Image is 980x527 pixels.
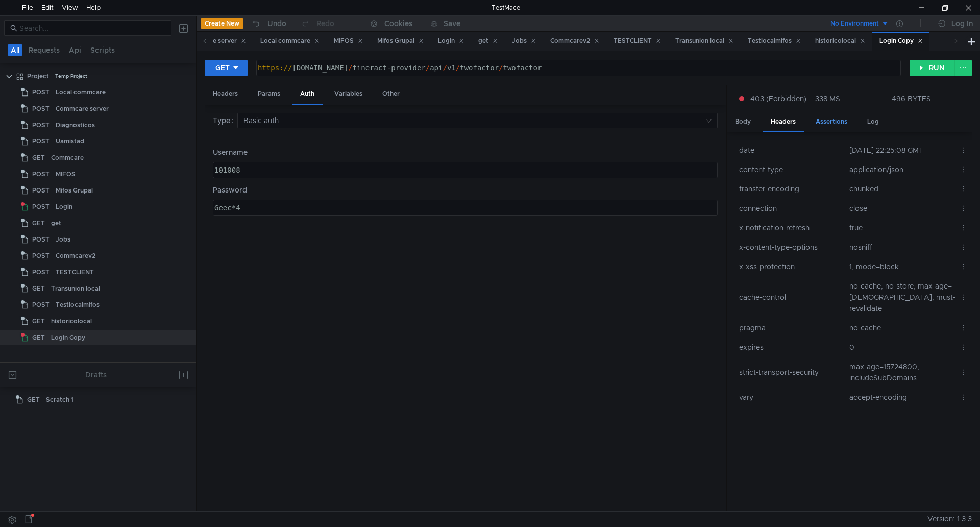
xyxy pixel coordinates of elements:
[879,36,923,46] div: Login Copy
[550,36,599,46] div: Commcarev2
[845,357,956,388] td: max-age=15724800; includeSubDomains
[845,276,956,318] td: no-cache, no-store, max-age=[DEMOGRAPHIC_DATA], must-revalidate
[51,215,61,231] div: get
[56,297,100,313] div: Testlocalmifos
[384,17,412,30] div: Cookies
[32,117,50,133] span: POST
[215,62,230,74] div: GET
[735,257,846,276] td: x-xss-protection
[27,68,49,84] div: Project
[243,16,293,31] button: Undo
[763,112,804,132] div: Headers
[750,93,806,104] span: 403 (Forbidden)
[735,199,846,218] td: connection
[87,44,118,56] button: Scripts
[845,338,956,357] td: 0
[51,281,100,296] div: Transunion local
[735,318,846,338] td: pragma
[377,36,424,46] div: Mifos Grupal
[32,183,50,198] span: POST
[927,512,972,526] span: Version: 1.3.3
[444,20,460,27] div: Save
[32,150,45,165] span: GET
[818,15,889,32] button: No Environment
[32,232,50,247] span: POST
[748,36,801,46] div: Testlocalmifos
[512,36,536,46] div: Jobs
[910,60,955,76] button: RUN
[845,179,956,199] td: chunked
[27,392,40,408] span: GET
[56,134,84,149] div: Uamistad
[32,330,45,345] span: GET
[8,44,22,56] button: All
[55,68,87,84] div: Temp Project
[46,392,73,408] div: Scratch 1
[735,338,846,357] td: expires
[205,60,248,76] button: GET
[56,117,95,133] div: Diagnosticos
[845,257,956,276] td: 1; mode=block
[374,85,408,104] div: Other
[56,248,95,263] div: Commcarev2
[727,112,759,131] div: Body
[51,330,85,345] div: Login Copy
[205,85,246,104] div: Headers
[32,166,50,182] span: POST
[32,101,50,116] span: POST
[735,388,846,407] td: vary
[815,94,840,103] div: 338 MS
[260,36,320,46] div: Local commcare
[56,232,70,247] div: Jobs
[845,388,956,407] td: accept-encoding
[293,16,341,31] button: Redo
[478,36,498,46] div: get
[32,248,50,263] span: POST
[951,17,973,30] div: Log In
[815,36,865,46] div: historicolocal
[845,140,956,160] td: [DATE] 22:25:08 GMT
[213,113,237,128] label: Type
[830,19,879,29] div: No Environment
[19,22,165,34] input: Search...
[316,17,334,30] div: Redo
[213,184,718,196] label: Password
[184,36,246,46] div: Commcare server
[326,85,371,104] div: Variables
[845,199,956,218] td: close
[845,318,956,338] td: no-cache
[892,94,931,103] div: 496 BYTES
[250,85,288,104] div: Params
[32,134,50,149] span: POST
[675,36,733,46] div: Transunion local
[32,85,50,100] span: POST
[56,265,94,280] div: TESTCLIENT
[334,36,363,46] div: MIFOS
[26,44,63,56] button: Requests
[735,357,846,388] td: strict-transport-security
[66,44,84,56] button: Api
[614,36,661,46] div: TESTCLIENT
[32,297,50,313] span: POST
[32,215,45,231] span: GET
[807,112,855,131] div: Assertions
[735,218,846,237] td: x-notification-refresh
[201,18,243,29] button: Create New
[845,237,956,257] td: nosniff
[56,166,76,182] div: MIFOS
[735,237,846,257] td: x-content-type-options
[735,140,846,160] td: date
[213,147,718,158] label: Username
[845,218,956,237] td: true
[859,112,887,131] div: Log
[32,314,45,329] span: GET
[292,85,323,105] div: Auth
[735,179,846,199] td: transfer-encoding
[56,101,109,116] div: Commcare server
[56,199,72,214] div: Login
[845,160,956,179] td: application/json
[735,160,846,179] td: content-type
[32,199,50,214] span: POST
[56,85,106,100] div: Local commcare
[56,183,93,198] div: Mifos Grupal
